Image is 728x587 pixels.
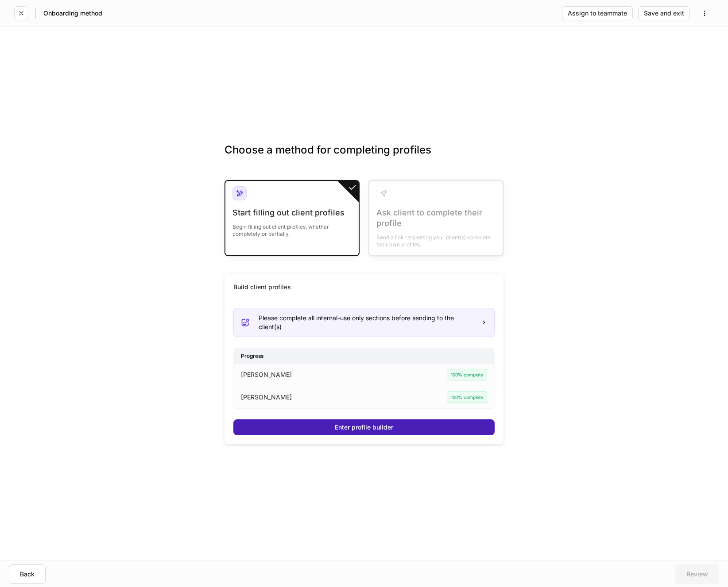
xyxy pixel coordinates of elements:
div: Assign to teammate [568,10,627,16]
div: Progress [234,348,494,364]
p: [PERSON_NAME] [241,370,292,379]
div: Save and exit [644,10,684,16]
div: Please complete all internal-use only sections before sending to the client(s) [259,314,474,331]
h5: Onboarding method [43,9,102,18]
div: Begin filling out client profiles, whether completely or partially. [232,218,352,238]
div: Start filling out client profiles [232,207,352,218]
button: Assign to teammate [562,6,633,20]
div: 100% complete [447,369,487,380]
div: 100% complete [447,391,487,403]
div: Back [20,571,35,577]
div: Enter profile builder [335,424,393,430]
button: Enter profile builder [233,419,495,435]
div: Build client profiles [233,283,291,292]
button: Back [9,564,46,584]
p: [PERSON_NAME] [241,393,292,402]
button: Save and exit [638,6,690,20]
h3: Choose a method for completing profiles [225,143,503,171]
